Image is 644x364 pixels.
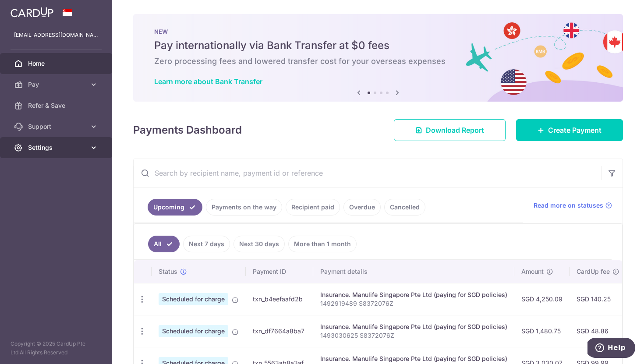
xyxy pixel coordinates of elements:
td: SGD 140.25 [570,283,626,315]
iframe: Opens a widget where you can find more information [587,338,635,360]
span: Scheduled for charge [159,293,228,305]
a: More than 1 month [288,236,357,252]
span: Create Payment [548,125,602,135]
a: Download Report [394,119,506,141]
p: 1492919489 S8372076Z [320,299,507,308]
span: Support [28,122,86,131]
span: Status [159,267,177,276]
span: Amount [521,267,544,276]
span: Help [20,6,38,14]
td: SGD 48.86 [570,315,626,347]
a: Create Payment [516,119,623,141]
span: Scheduled for charge [159,325,228,337]
div: Insurance. Manulife Singapore Pte Ltd (paying for SGD policies) [320,354,507,363]
span: Pay [28,80,86,89]
a: Overdue [343,199,381,216]
div: Insurance. Manulife Singapore Pte Ltd (paying for SGD policies) [320,290,507,299]
th: Payment details [313,260,514,283]
td: SGD 4,250.09 [514,283,570,315]
a: Read more on statuses [534,201,612,210]
h6: Zero processing fees and lowered transfer cost for your overseas expenses [154,56,602,67]
h4: Payments Dashboard [133,122,242,138]
th: Payment ID [246,260,313,283]
h5: Pay internationally via Bank Transfer at $0 fees [154,39,602,53]
td: SGD 1,480.75 [514,315,570,347]
a: All [148,236,180,252]
a: Next 30 days [234,236,285,252]
td: txn_b4eefaafd2b [246,283,313,315]
input: Search by recipient name, payment id or reference [134,159,602,187]
p: [EMAIL_ADDRESS][DOMAIN_NAME] [14,31,98,39]
a: Learn more about Bank Transfer [154,77,262,86]
span: Settings [28,143,86,152]
span: Read more on statuses [534,201,603,210]
img: Bank transfer banner [133,14,623,102]
a: Next 7 days [183,236,230,252]
img: CardUp [11,7,53,18]
span: Refer & Save [28,101,86,110]
span: Download Report [426,125,484,135]
td: txn_df7664a8ba7 [246,315,313,347]
span: CardUp fee [577,267,610,276]
div: Insurance. Manulife Singapore Pte Ltd (paying for SGD policies) [320,322,507,331]
a: Upcoming [148,199,202,216]
a: Cancelled [384,199,425,216]
p: NEW [154,28,602,35]
a: Payments on the way [206,199,282,216]
span: Home [28,59,86,68]
a: Recipient paid [286,199,340,216]
p: 1493030625 S8372076Z [320,331,507,340]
